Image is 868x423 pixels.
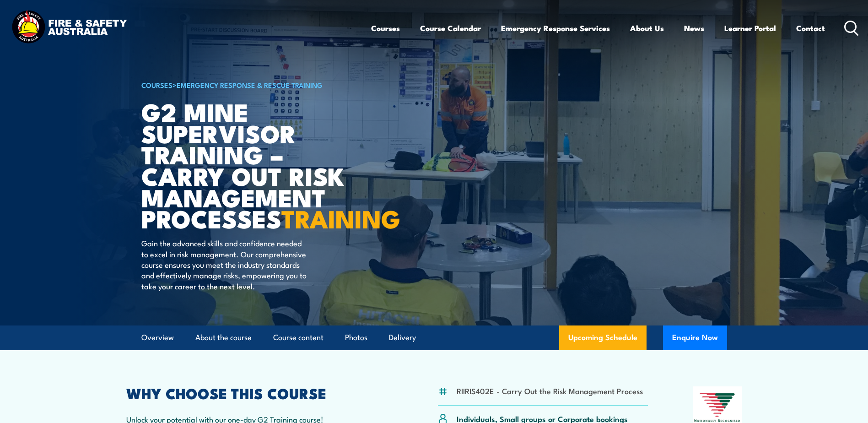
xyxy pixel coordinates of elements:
[684,16,704,40] a: News
[126,386,394,399] h2: WHY CHOOSE THIS COURSE
[724,16,776,40] a: Learner Portal
[141,325,174,350] a: Overview
[273,325,323,350] a: Course content
[796,16,825,40] a: Contact
[501,16,610,40] a: Emergency Response Services
[630,16,664,40] a: About Us
[389,325,416,350] a: Delivery
[141,80,173,90] a: COURSES
[457,385,643,396] li: RIIRIS402E - Carry Out the Risk Management Process
[663,325,727,350] button: Enquire Now
[420,16,481,40] a: Course Calendar
[141,101,367,229] h1: G2 Mine Supervisor Training – Carry Out Risk Management Processes
[141,238,308,291] p: Gain the advanced skills and confidence needed to excel in risk management. Our comprehensive cou...
[559,325,647,350] a: Upcoming Schedule
[177,80,323,90] a: Emergency Response & Rescue Training
[195,325,252,350] a: About the course
[371,16,400,40] a: Courses
[141,79,367,90] h6: >
[281,199,400,237] strong: TRAINING
[345,325,367,350] a: Photos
